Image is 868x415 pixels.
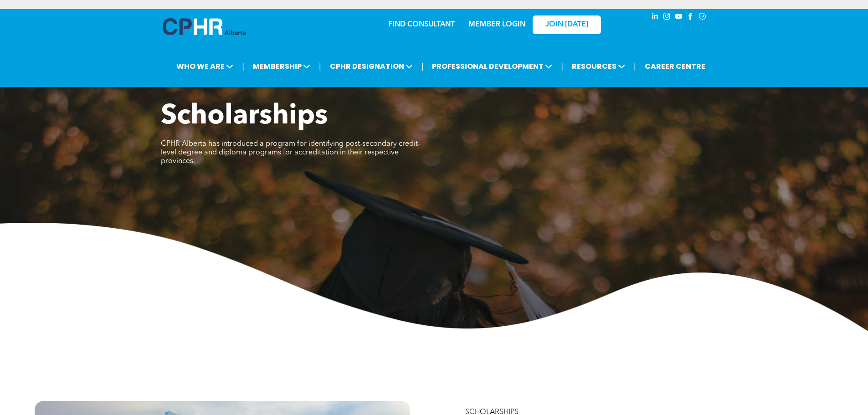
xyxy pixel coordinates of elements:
span: MEMBERSHIP [250,58,313,75]
li: | [561,57,563,76]
a: Social network [698,11,708,24]
span: CPHR Alberta has introduced a program for identifying post-secondary credit-level degree and dipl... [161,140,420,165]
span: RESOURCES [569,58,628,75]
a: facebook [686,11,696,24]
a: JOIN [DATE] [533,15,601,34]
span: PROFESSIONAL DEVELOPMENT [429,58,555,75]
span: WHO WE ARE [174,58,236,75]
span: Scholarships [161,103,328,130]
a: youtube [674,11,684,24]
img: A blue and white logo for cp alberta [163,18,246,35]
a: MEMBER LOGIN [468,21,525,28]
li: | [421,57,424,76]
a: CAREER CENTRE [642,58,708,75]
li: | [242,57,244,76]
span: JOIN [DATE] [545,20,588,29]
li: | [634,57,636,76]
li: | [319,57,321,76]
a: instagram [662,11,672,24]
a: linkedin [650,11,660,24]
span: CPHR DESIGNATION [327,58,416,75]
a: FIND CONSULTANT [388,21,455,28]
